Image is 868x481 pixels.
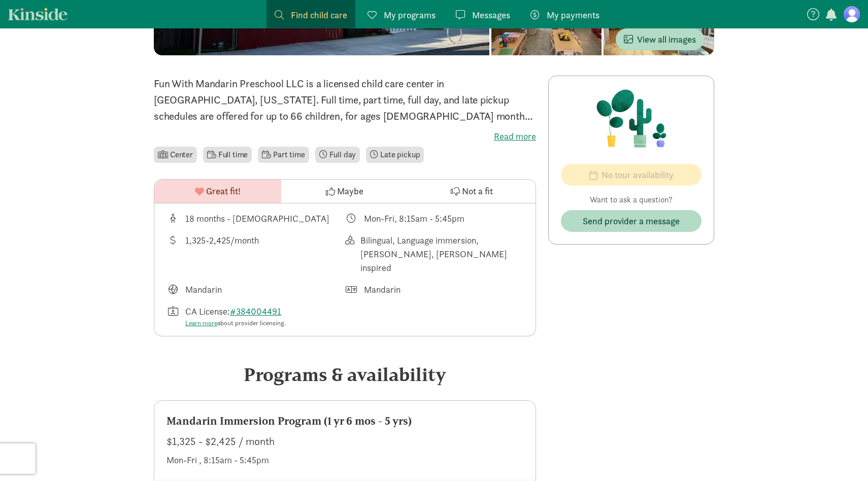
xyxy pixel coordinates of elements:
div: about provider licensing. [185,318,286,328]
div: Languages spoken [345,283,524,296]
div: 1,325-2,425/month [185,233,259,274]
a: Learn more [185,319,217,327]
li: Full day [315,147,360,163]
div: This provider's education philosophy [345,233,524,274]
span: My programs [384,8,436,22]
div: $1,325 - $2,425 / month [166,433,523,450]
div: Mandarin Immersion Program (1 yr 6 mos - 5 yrs) [166,413,523,429]
a: #384004491 [230,305,281,317]
div: Programs & availability [154,361,536,388]
p: Fun With Mandarin Preschool LLC is a licensed child care center in [GEOGRAPHIC_DATA], [US_STATE].... [154,76,536,124]
div: 18 months - [DEMOGRAPHIC_DATA] [185,212,329,225]
span: My payments [547,8,599,22]
button: View all images [616,28,704,50]
li: Center [154,147,197,163]
li: Part time [258,147,309,163]
span: Find child care [291,8,347,22]
div: Mandarin [364,283,400,296]
div: CA License: [185,304,286,328]
span: No tour availability [602,168,674,182]
div: Bilingual, Language immersion, [PERSON_NAME], [PERSON_NAME] inspired [360,233,524,274]
div: Mandarin [185,283,222,296]
span: View all images [624,32,696,46]
span: Messages [472,8,510,22]
div: Class schedule [345,212,524,225]
span: Great fit! [206,184,241,198]
div: Mon-Fri, 8:15am - 5:45pm [364,212,464,225]
button: Maybe [281,180,408,203]
li: Late pickup [366,147,424,163]
li: Full time [203,147,252,163]
div: Mon-Fri , 8:15am - 5:45pm [166,453,523,467]
a: Kinside [8,8,68,20]
label: Read more [154,130,536,143]
button: Not a fit [409,180,536,203]
div: Age range for children that this provider cares for [166,212,345,225]
span: Send provider a message [583,214,680,228]
div: License number [166,304,345,328]
button: Great fit! [154,180,281,203]
span: Maybe [337,184,363,198]
div: Average tuition for this program [166,233,345,274]
p: Want to ask a question? [561,194,702,206]
button: No tour availability [561,164,702,186]
span: Not a fit [462,184,493,198]
div: Languages taught [166,283,345,296]
button: Send provider a message [561,210,702,232]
